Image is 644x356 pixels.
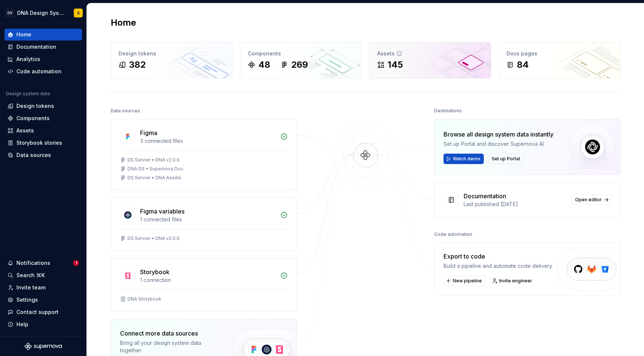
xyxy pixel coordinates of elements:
[16,321,28,328] div: Help
[120,339,221,354] div: Bring all your design system data together.
[464,192,506,201] div: Documentation
[453,156,480,162] span: Watch demo
[4,269,82,281] button: Search ⌘K
[4,257,82,269] button: Notifications1
[240,42,362,78] a: Components48269
[4,306,82,318] button: Contact support
[4,294,82,306] a: Settings
[488,154,523,164] button: Set up Portal
[111,198,297,251] a: Figma variables1 connected filesDS Servier • DNA v2.0.0
[127,296,161,302] div: DNA Storybook
[111,42,233,78] a: Design tokens382
[443,140,553,148] div: Set up Portal and discover Supernova AI.
[443,252,553,261] div: Export to code
[492,156,520,162] span: Set up Portal
[4,282,82,294] a: Invite team
[4,65,82,77] a: Code automation
[490,276,536,286] a: Invite engineer
[127,157,180,163] div: DS Servier • DNA v2.0.0
[120,329,221,338] div: Connect more data sources
[517,59,529,71] div: 84
[140,267,170,276] div: Storybook
[443,130,553,139] div: Browse all design system data instantly
[16,308,59,316] div: Contact support
[4,41,82,53] a: Documentation
[443,276,485,286] button: New pipeline
[4,318,82,330] button: Help
[73,260,79,266] span: 1
[1,5,85,21] button: DVDNA Design SystemX
[248,50,354,57] div: Components
[140,207,184,216] div: Figma variables
[388,59,403,71] div: 145
[140,216,276,223] div: 1 connected files
[127,175,181,181] div: DS Servier • DNA Assets
[575,197,602,203] span: Open editor
[369,42,491,78] a: Assets145
[16,272,45,279] div: Search ⌘K
[434,229,472,240] div: Code automation
[119,50,225,57] div: Design tokens
[16,259,50,267] div: Notifications
[506,50,613,57] div: Docs pages
[377,50,483,57] div: Assets
[140,128,157,137] div: Figma
[16,139,62,147] div: Storybook stories
[4,112,82,124] a: Components
[25,343,62,350] svg: Supernova Logo
[464,201,567,208] div: Last published [DATE]
[16,68,61,75] div: Code automation
[16,127,34,134] div: Assets
[443,262,553,270] div: Build a pipeline and automate code delivery.
[77,10,80,16] div: X
[4,137,82,149] a: Storybook stories
[453,278,482,284] span: New pipeline
[4,125,82,137] a: Assets
[572,195,611,205] a: Open editor
[443,154,484,164] button: Watch demo
[4,29,82,41] a: Home
[6,91,50,97] div: Design system data
[258,59,270,71] div: 48
[127,235,180,241] div: DS Servier • DNA v2.0.0
[111,119,297,190] a: Figma3 connected filesDS Servier • DNA v2.0.0DNA DS • Supernova DocDS Servier • DNA Assets
[4,149,82,161] a: Data sources
[140,276,276,284] div: 1 connection
[16,296,38,304] div: Settings
[16,43,56,51] div: Documentation
[4,53,82,65] a: Analytics
[16,31,31,38] div: Home
[16,151,51,159] div: Data sources
[111,17,136,29] h2: Home
[16,102,54,110] div: Design tokens
[16,284,45,291] div: Invite team
[291,59,308,71] div: 269
[129,59,146,71] div: 382
[127,166,183,172] div: DNA DS • Supernova Doc
[499,278,532,284] span: Invite engineer
[111,106,140,116] div: Data sources
[4,100,82,112] a: Design tokens
[16,115,50,122] div: Components
[17,9,65,17] div: DNA Design System
[111,258,297,311] a: Storybook1 connectionDNA Storybook
[5,9,14,17] div: DV
[16,55,40,63] div: Analytics
[434,106,462,116] div: Destinations
[499,42,621,78] a: Docs pages84
[140,137,276,145] div: 3 connected files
